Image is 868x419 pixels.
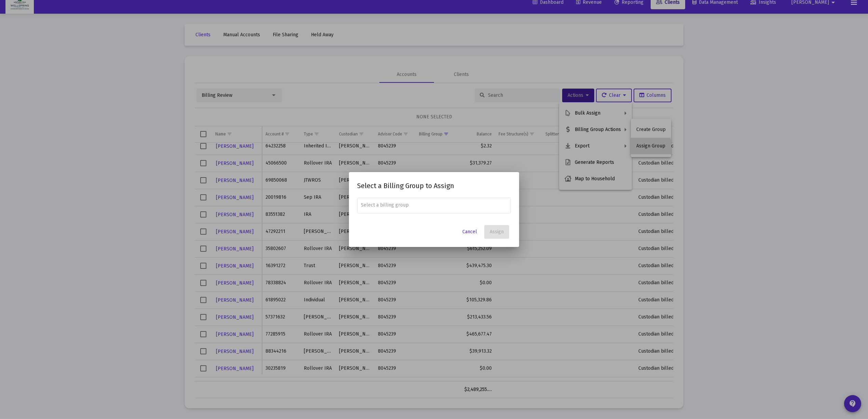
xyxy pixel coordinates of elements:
[484,225,509,239] button: Assign
[457,225,483,239] button: Cancel
[462,229,477,235] span: Cancel
[490,229,504,235] span: Assign
[357,180,511,191] h2: Select a Billing Group to Assign
[361,202,507,208] input: Select a billing group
